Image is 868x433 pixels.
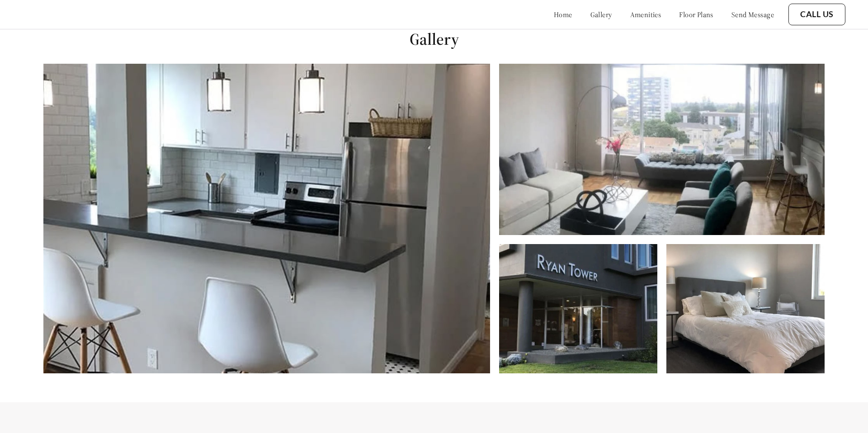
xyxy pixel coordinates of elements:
[788,4,845,25] button: Call Us
[679,10,713,19] a: floor plans
[499,64,825,235] img: Carousel image 2
[666,244,825,373] img: Carousel image 4
[554,10,572,19] a: home
[590,10,612,19] a: gallery
[630,10,661,19] a: amenities
[499,244,657,373] img: Carousel image 3
[43,64,490,373] img: Carousel image 1
[731,10,774,19] a: send message
[800,9,834,19] a: Call Us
